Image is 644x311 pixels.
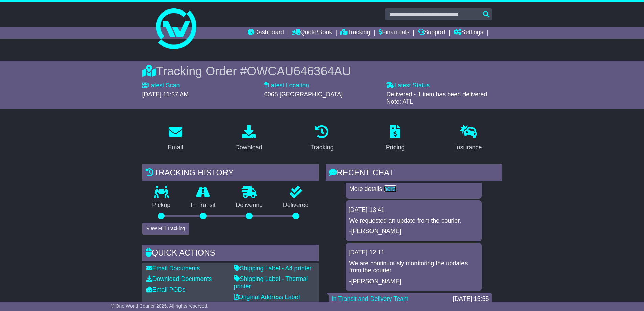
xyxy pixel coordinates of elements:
[146,265,200,272] a: Email Documents
[379,27,409,39] a: Financials
[310,143,333,152] div: Tracking
[349,228,478,235] p: -[PERSON_NAME]
[142,245,319,263] div: Quick Actions
[382,123,409,154] a: Pricing
[264,91,343,98] span: 0065 [GEOGRAPHIC_DATA]
[111,303,209,309] span: © One World Courier 2025. All rights reserved.
[292,27,332,39] a: Quote/Book
[349,260,478,274] p: We are continuously monitoring the updates from the courier
[248,27,284,39] a: Dashboard
[234,294,300,301] a: Original Address Label
[181,202,226,209] p: In Transit
[234,275,308,290] a: Shipping Label - Thermal printer
[142,82,180,89] label: Latest Scan
[349,249,479,257] div: [DATE] 12:11
[142,91,189,98] span: [DATE] 11:37 AM
[142,202,181,209] p: Pickup
[332,295,409,302] a: In Transit and Delivery Team
[453,295,489,303] div: [DATE] 15:55
[349,278,478,285] p: -[PERSON_NAME]
[264,82,309,89] label: Latest Location
[340,27,370,39] a: Tracking
[142,223,189,235] button: View Full Tracking
[418,27,445,39] a: Support
[455,143,482,152] div: Insurance
[146,286,186,293] a: Email PODs
[168,143,183,152] div: Email
[234,265,312,272] a: Shipping Label - A4 printer
[451,123,486,154] a: Insurance
[231,123,267,154] a: Download
[386,91,489,105] span: Delivered - 1 item has been delivered. Note: ATL
[247,64,351,78] span: OWCAU646364AU
[384,185,396,192] a: here
[142,64,502,79] div: Tracking Order #
[146,275,212,282] a: Download Documents
[349,206,479,214] div: [DATE] 13:41
[235,143,262,152] div: Download
[349,217,478,225] p: We requested an update from the courier.
[226,202,273,209] p: Delivering
[273,202,319,209] p: Delivered
[349,185,478,193] p: More details: .
[454,27,483,39] a: Settings
[163,123,187,154] a: Email
[142,164,319,183] div: Tracking history
[306,123,338,154] a: Tracking
[326,164,502,183] div: RECENT CHAT
[386,143,405,152] div: Pricing
[386,82,430,89] label: Latest Status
